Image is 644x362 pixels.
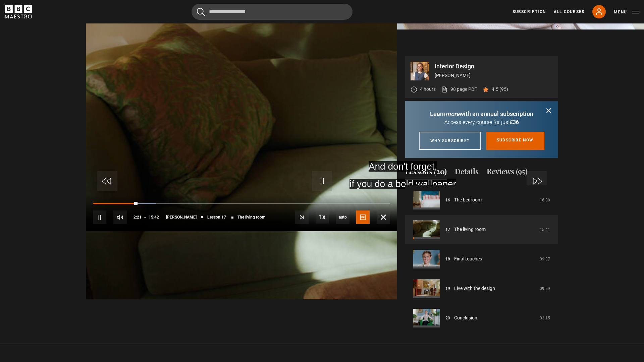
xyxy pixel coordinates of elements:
[113,210,127,224] button: Mute
[237,215,265,219] span: The living room
[487,166,528,180] button: Reviews (95)
[513,9,546,15] a: Subscription
[133,211,142,223] span: 2:21
[5,5,32,18] svg: BBC Maestro
[454,314,477,321] a: Conclusion
[435,63,553,69] p: Interior Design
[413,118,550,126] p: Access every course for just
[454,285,495,292] a: Live with the design
[405,166,447,180] button: Lessons (20)
[614,9,639,15] button: Toggle navigation
[149,211,159,223] span: 15:42
[192,4,353,20] input: Search
[454,255,482,262] a: Final touches
[454,196,482,203] a: The bedroom
[295,210,309,224] button: Next Lesson
[445,110,460,117] i: more
[197,8,205,16] button: Submit the search query
[435,72,553,79] p: [PERSON_NAME]
[166,215,197,219] span: [PERSON_NAME]
[419,132,481,150] a: Why subscribe?
[454,226,486,233] a: The living room
[455,166,479,180] button: Details
[86,56,397,231] video-js: Video Player
[554,9,584,15] a: All Courses
[336,210,350,224] span: auto
[93,210,106,224] button: Pause
[316,210,329,224] button: Playback Rate
[420,86,436,93] p: 4 hours
[207,215,226,219] span: Lesson 17
[441,86,477,93] a: 98 page PDF
[492,86,508,93] p: 4.5 (95)
[336,210,350,224] div: Current quality: 1080p
[356,210,370,224] button: Captions
[144,215,146,220] span: -
[510,119,519,125] span: £36
[93,203,390,204] div: Progress Bar
[486,132,544,150] a: Subscribe now
[413,109,550,118] p: Learn with an annual subscription
[377,210,390,224] button: Fullscreen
